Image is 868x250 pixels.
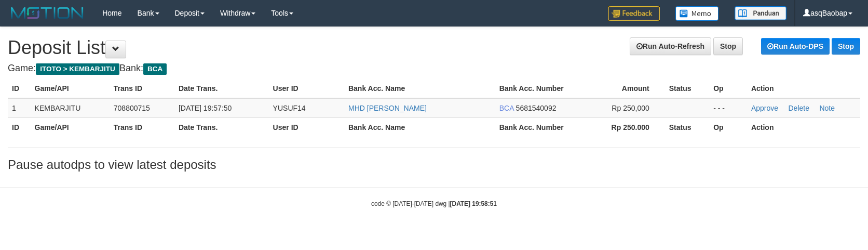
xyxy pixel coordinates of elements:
[589,117,664,137] th: Rp 250.000
[269,117,344,137] th: User ID
[31,79,110,98] th: Game/API
[31,117,110,137] th: Game/API
[747,117,860,137] th: Action
[789,104,809,112] a: Delete
[713,37,743,55] a: Stop
[709,98,747,118] td: - - -
[348,104,427,112] a: MHD [PERSON_NAME]
[344,79,495,98] th: Bank Acc. Name
[630,37,711,55] a: Run Auto-Refresh
[495,117,590,137] th: Bank Acc. Number
[761,38,830,55] a: Run Auto-DPS
[589,79,664,98] th: Amount
[8,98,31,118] td: 1
[8,158,860,172] h3: Pause autodps to view latest deposits
[31,98,110,118] td: KEMBARJITU
[36,63,119,75] span: ITOTO > KEMBARJITU
[495,79,590,98] th: Bank Acc. Number
[174,117,269,137] th: Date Trans.
[8,37,860,58] h1: Deposit List
[174,79,269,98] th: Date Trans.
[751,104,778,112] a: Approve
[269,79,344,98] th: User ID
[110,79,174,98] th: Trans ID
[8,63,860,74] h4: Game: Bank:
[747,79,860,98] th: Action
[8,117,31,137] th: ID
[709,117,747,137] th: Op
[143,63,167,75] span: BCA
[110,117,174,137] th: Trans ID
[499,104,514,112] span: BCA
[819,104,835,112] a: Note
[675,6,719,21] img: Button%20Memo.svg
[735,6,786,20] img: panduan.png
[832,38,860,55] a: Stop
[516,104,557,112] span: 5681540092
[8,79,31,98] th: ID
[665,79,709,98] th: Status
[344,117,495,137] th: Bank Acc. Name
[371,200,497,207] small: code © [DATE]-[DATE] dwg |
[179,104,232,112] span: [DATE] 19:57:50
[273,104,306,112] span: YUSUF14
[608,6,660,21] img: Feedback.jpg
[450,200,497,207] strong: [DATE] 19:58:51
[709,79,747,98] th: Op
[8,5,87,21] img: MOTION_logo.png
[612,104,649,112] span: Rp 250,000
[114,104,150,112] span: 708800715
[665,117,709,137] th: Status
